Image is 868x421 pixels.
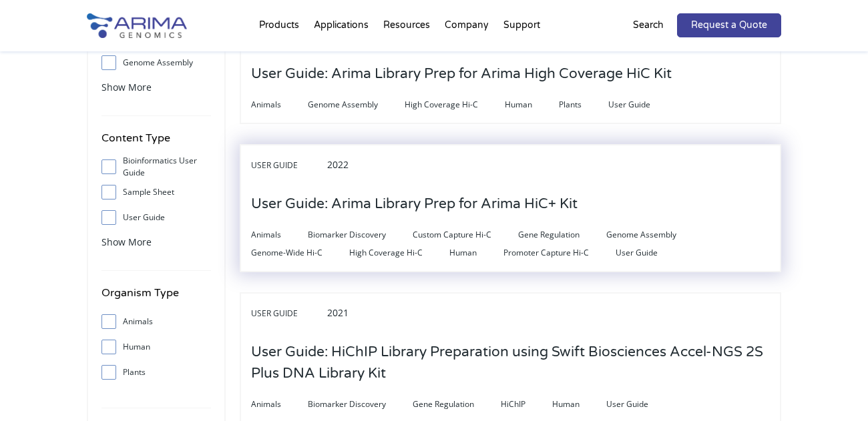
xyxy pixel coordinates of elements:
span: Show More [101,81,152,93]
a: User Guide: Arima Library Prep for Arima HiC+ Kit [251,197,578,212]
h4: Content Type [101,129,211,157]
h3: User Guide: HiChIP Library Preparation using Swift Biosciences Accel-NGS 2S Plus DNA Library Kit [251,332,770,394]
span: Human [505,97,559,113]
span: High Coverage Hi-C [405,97,505,113]
span: Custom Capture Hi-C [413,227,518,243]
span: High Coverage Hi-C [349,245,449,261]
span: User Guide [616,245,684,261]
span: Genome Assembly [308,97,405,113]
span: User Guide [251,306,324,322]
label: Animals [101,312,211,332]
label: Sample Sheet [101,182,211,202]
span: Animals [251,227,308,243]
img: Arima-Genomics-logo [87,13,187,38]
h4: Organism Type [101,284,211,312]
span: Genome Assembly [606,227,703,243]
span: User Guide [608,97,677,113]
a: User Guide: HiChIP Library Preparation using Swift Biosciences Accel-NGS 2S Plus DNA Library Kit [251,366,770,381]
span: Plants [559,97,608,113]
span: 2022 [327,158,349,171]
span: 2021 [327,306,349,319]
label: Plants [101,362,211,382]
span: Human [449,245,503,261]
span: User Guide [606,396,675,412]
h3: User Guide: Arima Library Prep for Arima HiC+ Kit [251,183,578,225]
span: Promoter Capture Hi-C [503,245,616,261]
span: Animals [251,97,308,113]
p: Search [633,17,664,34]
label: Human [101,337,211,357]
label: Bioinformatics User Guide [101,157,211,177]
label: Genome Assembly [101,53,211,73]
span: Human [552,396,606,412]
a: Request a Quote [677,13,781,37]
span: Gene Regulation [518,227,606,243]
label: User Guide [101,207,211,228]
span: Show More [101,236,152,248]
span: Gene Regulation [413,396,501,412]
a: User Guide: Arima Library Prep for Arima High Coverage HiC Kit [251,67,672,81]
h3: User Guide: Arima Library Prep for Arima High Coverage HiC Kit [251,53,672,95]
span: User Guide [251,157,324,173]
span: HiChIP [501,396,552,412]
span: Biomarker Discovery [308,227,413,243]
span: Biomarker Discovery [308,396,413,412]
span: Genome-Wide Hi-C [251,245,349,261]
span: Animals [251,396,308,412]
